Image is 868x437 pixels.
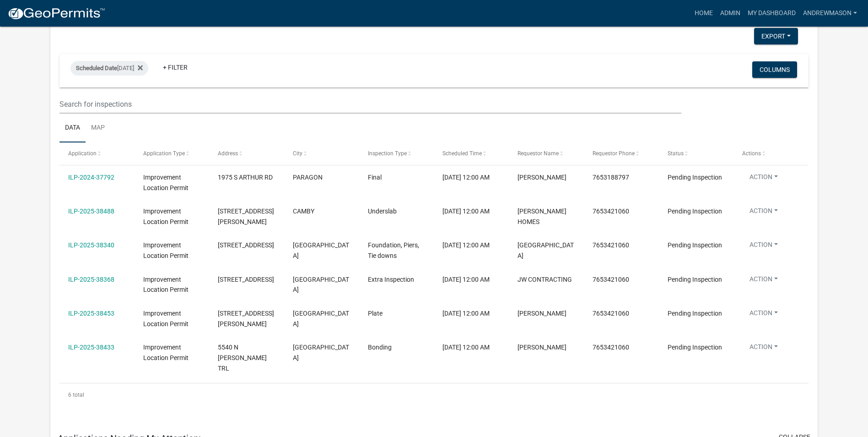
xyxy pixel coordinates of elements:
span: 7653421060 [593,241,629,249]
span: 13871 N KENNARD WAY [218,208,274,225]
span: Pending Inspection [668,208,722,215]
datatable-header-cell: Actions [733,142,809,164]
a: ILP-2025-38368 [68,276,114,283]
span: Pending Inspection [668,276,722,283]
a: Map [86,114,110,143]
button: Export [754,28,798,44]
a: Admin [717,5,744,22]
span: Final [368,174,382,181]
input: Search for inspections [59,95,681,114]
button: Action [742,308,785,322]
span: CAMBY [293,208,314,215]
span: MARTINSVILLE [293,310,349,328]
datatable-header-cell: Application Type [135,142,210,164]
div: 6 total [59,383,809,406]
datatable-header-cell: Requestor Name [509,142,584,164]
span: 7653421060 [593,310,629,317]
span: Underslab [368,208,397,215]
span: Improvement Location Permit [143,276,189,294]
button: Action [742,274,785,288]
span: MARTINSVILLE [293,344,349,361]
datatable-header-cell: Address [209,142,284,164]
span: Pending Inspection [668,241,722,249]
a: ILP-2025-38340 [68,241,114,249]
datatable-header-cell: Inspection Type [359,142,434,164]
span: Actions [742,150,761,157]
span: Improvement Location Permit [143,344,189,361]
span: RYAN HOMES [518,208,566,225]
a: AndrewMason [799,5,861,22]
button: Action [742,342,785,355]
span: Application Type [143,150,185,157]
span: Scheduled Time [442,150,482,157]
span: Requestor Phone [593,150,635,157]
div: [DATE] [70,61,148,76]
span: Inspection Type [368,150,407,157]
span: DARREN [518,310,566,317]
span: STEPHANIE BOYER [518,174,566,181]
span: Pending Inspection [668,174,722,181]
span: 7653421060 [593,344,629,351]
span: JW CONTRACTING [518,276,572,283]
span: MORGANTOWN FARMS [518,241,574,259]
a: My Dashboard [744,5,799,22]
span: Requestor Name [518,150,559,157]
a: ILP-2025-38433 [68,344,114,351]
span: 08/13/2025, 12:00 AM [442,310,490,317]
span: 7653421060 [593,208,629,215]
a: ILP-2025-38453 [68,310,114,317]
span: Bonding [368,344,392,351]
span: 7146 NEW HARMONY RD [218,276,274,283]
span: MYLES [518,344,566,351]
a: + Filter [156,59,195,76]
a: ILP-2025-38488 [68,208,114,215]
span: 3492 N TIMBERLAKE DR [218,310,274,328]
span: Application [68,150,97,157]
span: MORGANTOWN [293,241,349,259]
button: Columns [752,61,797,78]
span: Plate [368,310,383,317]
datatable-header-cell: City [284,142,359,164]
span: 08/13/2025, 12:00 AM [442,208,490,215]
span: Improvement Location Permit [143,174,189,191]
datatable-header-cell: Scheduled Time [434,142,509,164]
button: Action [742,206,785,219]
span: Improvement Location Permit [143,241,189,259]
datatable-header-cell: Requestor Phone [584,142,659,164]
button: Action [742,172,785,186]
span: Pending Inspection [668,344,722,351]
button: Action [742,240,785,253]
span: Address [218,150,238,157]
datatable-header-cell: Status [658,142,733,164]
span: Extra Inspection [368,276,414,283]
span: Pending Inspection [668,310,722,317]
span: PARAGON [293,174,323,181]
span: 08/13/2025, 12:00 AM [442,241,490,249]
datatable-header-cell: Application [59,142,135,164]
a: ILP-2024-37792 [68,174,114,181]
span: Improvement Location Permit [143,208,189,225]
span: 08/13/2025, 12:00 AM [442,344,490,351]
span: 08/13/2025, 12:00 AM [442,276,490,283]
span: 7653188797 [593,174,629,181]
span: 5540 N ZANDER TRL [218,344,267,372]
span: Foundation, Piers, Tie downs [368,241,419,259]
span: City [293,150,302,157]
span: Scheduled Date [76,65,117,71]
span: 7653421060 [593,276,629,283]
a: Data [59,114,86,143]
span: Improvement Location Permit [143,310,189,328]
span: 08/13/2025, 12:00 AM [442,174,490,181]
a: Home [691,5,717,22]
div: collapse [50,8,818,425]
span: 1946 S MORGANTOWN RD [218,241,274,249]
span: 1975 S ARTHUR RD [218,174,273,181]
span: Status [668,150,684,157]
span: MARTINSVILLE [293,276,349,294]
